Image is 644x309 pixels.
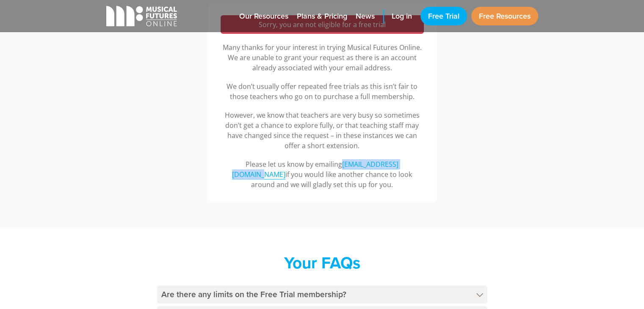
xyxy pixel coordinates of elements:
span: Our Resources [239,11,288,22]
a: [EMAIL_ADDRESS][DOMAIN_NAME] [232,160,398,179]
span: News [356,11,375,22]
h4: Are there any limits on the Free Trial membership? [157,285,487,303]
p: Many thanks for your interest in trying Musical Futures Online. We are unable to grant your reque... [221,42,424,73]
p: Please let us know by emailing if you would like another chance to look around and we will gladly... [221,159,424,190]
span: Plans & Pricing [297,11,347,22]
p: However, we know that teachers are very busy so sometimes don’t get a chance to explore fully, or... [221,110,424,151]
span: Log in [392,11,412,22]
a: Free Resources [471,7,538,25]
h2: Your FAQs [157,253,487,273]
p: We don’t usually offer repeated free trials as this isn’t fair to those teachers who go on to pur... [221,81,424,102]
a: Free Trial [420,7,467,25]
